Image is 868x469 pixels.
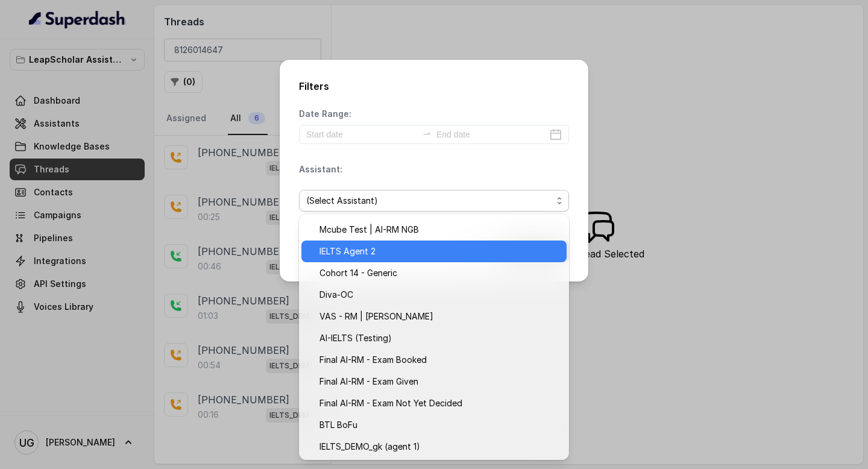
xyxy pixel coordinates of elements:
span: BTL BoFu [319,418,357,432]
span: (Select Assistant) [306,194,378,208]
span: VAS - RM | [PERSON_NAME] [319,309,433,324]
span: Diva-OC [319,288,353,302]
div: (Select Assistant) [299,214,569,460]
span: Final AI-RM - Exam Booked [319,353,427,367]
span: IELTS Agent 2 [319,244,376,259]
span: AI-IELTS (Testing) [319,331,392,345]
span: Mcube Test | AI-RM NGB [319,222,419,237]
span: IELTS_DEMO_gk (agent 1) [319,439,420,454]
span: Final AI-RM - Exam Given [319,374,418,389]
span: Final AI-RM - Exam Not Yet Decided [319,396,462,411]
button: (Select Assistant) [299,190,569,212]
span: Cohort 14 - Generic [319,266,397,280]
